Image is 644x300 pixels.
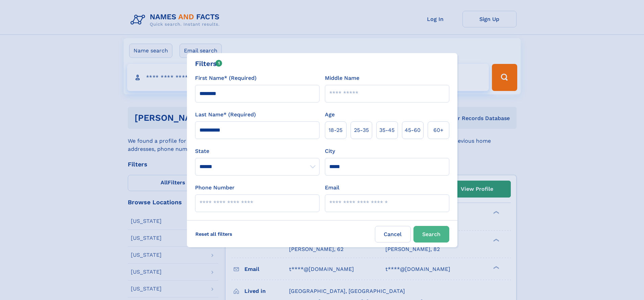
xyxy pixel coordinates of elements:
span: 35‑45 [379,126,395,134]
label: Phone Number [195,184,235,192]
label: Cancel [375,226,411,243]
span: 45‑60 [405,126,421,134]
button: Search [413,226,449,243]
label: Middle Name [325,74,359,82]
span: 25‑35 [354,126,369,134]
label: Age [325,111,335,119]
span: 60+ [433,126,444,134]
label: Email [325,184,339,192]
label: State [195,147,319,155]
label: City [325,147,335,155]
span: 18‑25 [329,126,342,134]
label: Last Name* (Required) [195,111,256,119]
label: First Name* (Required) [195,74,257,82]
div: Filters [195,59,222,69]
label: Reset all filters [191,226,237,242]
